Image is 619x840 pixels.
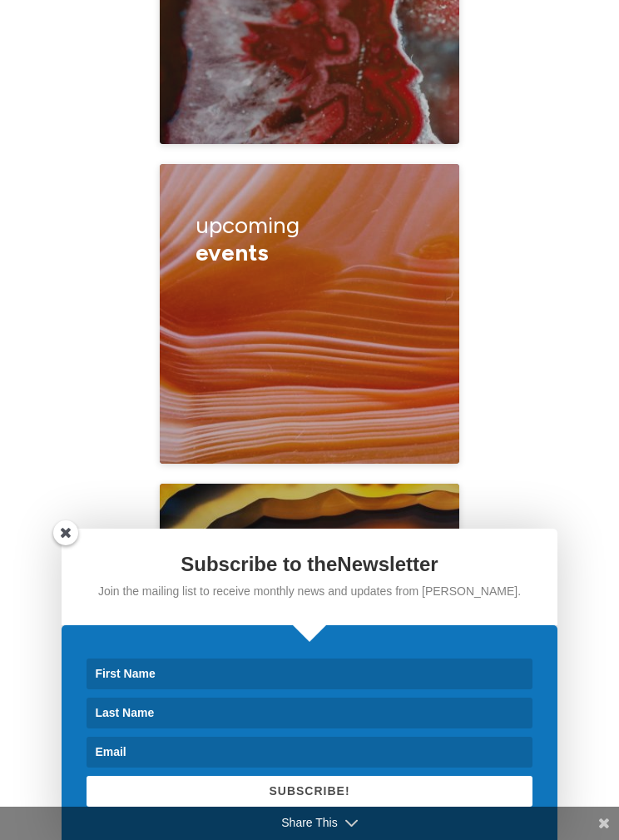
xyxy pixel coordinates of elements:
[87,582,532,600] p: Join the mailing list to receive monthly news and updates from [PERSON_NAME].
[196,200,424,279] h3: upcoming
[87,776,532,807] button: SUBSCRIBE!
[87,698,532,728] input: Last Name
[87,737,532,768] input: Email
[269,784,349,798] span: SUBSCRIBE!
[87,554,532,575] h2: Subscribe to theNewsletter
[196,238,269,266] span: events
[87,659,532,689] input: First Name
[196,519,424,599] h3: visit our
